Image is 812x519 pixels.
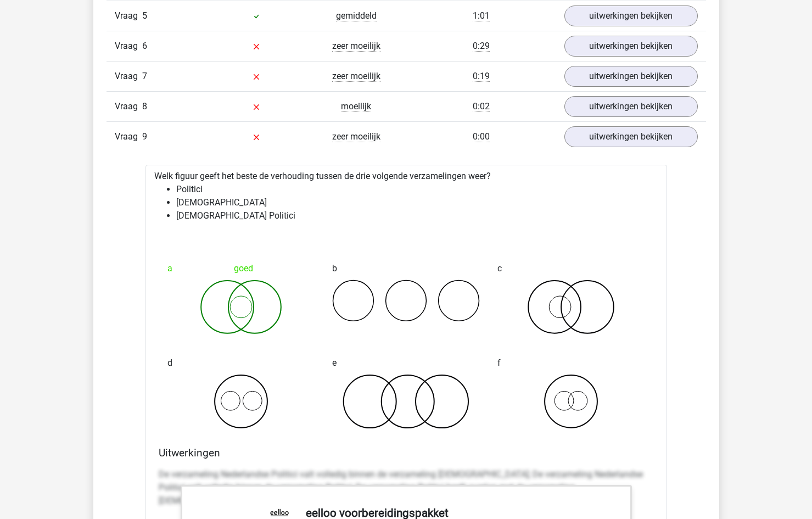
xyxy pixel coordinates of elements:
[142,10,147,21] span: 5
[332,131,380,142] span: zeer moeilijk
[159,447,654,459] h4: Uitwerkingen
[497,258,502,280] span: c
[176,209,658,222] li: [DEMOGRAPHIC_DATA] Politici
[167,352,172,374] span: d
[564,36,698,57] a: uitwerkingen bekijken
[115,9,142,23] span: Vraag
[336,10,377,21] span: gemiddeld
[341,101,371,112] span: moeilijk
[115,130,142,143] span: Vraag
[564,96,698,117] a: uitwerkingen bekijken
[564,126,698,147] a: uitwerkingen bekijken
[473,101,490,112] span: 0:02
[167,258,315,280] div: goed
[176,196,658,209] li: [DEMOGRAPHIC_DATA]
[564,5,698,26] a: uitwerkingen bekijken
[473,131,490,142] span: 0:00
[473,71,490,82] span: 0:19
[159,468,654,507] p: De verzameling Nederlandse Politici valt volledig binnen de verzameling [DEMOGRAPHIC_DATA]; De ve...
[142,41,147,51] span: 6
[167,258,172,280] span: a
[564,66,698,87] a: uitwerkingen bekijken
[332,71,380,82] span: zeer moeilijk
[473,10,490,21] span: 1:01
[497,352,501,374] span: f
[176,183,658,196] li: Politici
[115,100,142,113] span: Vraag
[115,40,142,53] span: Vraag
[332,258,337,280] span: b
[142,71,147,81] span: 7
[142,101,147,111] span: 8
[473,41,490,52] span: 0:29
[142,131,147,142] span: 9
[115,70,142,83] span: Vraag
[332,41,380,52] span: zeer moeilijk
[332,352,337,374] span: e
